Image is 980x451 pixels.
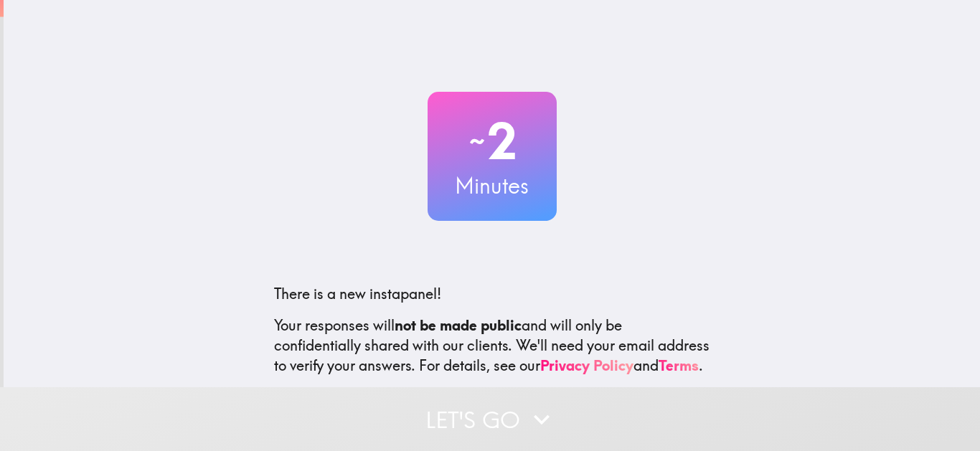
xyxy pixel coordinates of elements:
[659,356,699,374] a: Terms
[274,285,441,303] span: There is a new instapanel!
[274,315,710,376] p: Your responses will and will only be confidentially shared with our clients. We'll need your emai...
[428,171,557,201] h3: Minutes
[540,356,633,374] a: Privacy Policy
[467,120,487,163] span: ~
[395,316,522,334] b: not be made public
[428,112,557,171] h2: 2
